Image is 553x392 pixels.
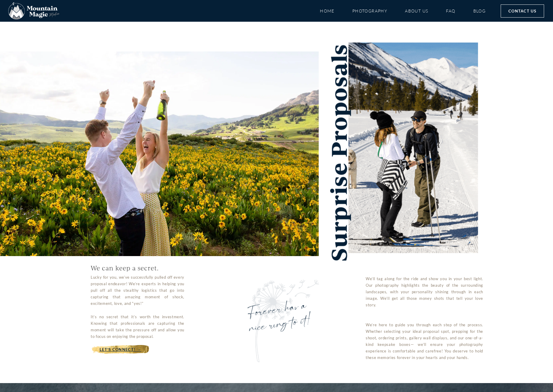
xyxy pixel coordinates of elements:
h1: Surprise Proposals [326,44,351,261]
h4: Forever has a nice ring to it! [246,296,324,336]
span: Let's Connect! → [100,346,141,353]
a: Contact Us [501,4,544,18]
a: Photography [352,6,387,16]
img: GIF-Crested-Butte-proposal-nordic-ski-photographer-photo-by-Mountain-Magic-Media [348,43,478,253]
span: Contact Us [508,8,536,14]
h4: We can keep a secret. [91,262,159,274]
a: Home [320,6,334,16]
a: Let's Connect! → [91,343,141,356]
a: Blog [473,6,486,16]
a: FAQ [446,6,455,16]
nav: Menu [320,6,486,16]
p: We’ll tag along for the ride and show you in your best light. Our photography highlights the beau... [366,275,483,361]
img: Mountain Magic Media photography logo Crested Butte Photographer [8,2,59,20]
a: About Us [405,6,428,16]
div: Lucky for you, we’ve successfully pulled off every proposal endeavor! We’re experts in helping yo... [91,274,184,343]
